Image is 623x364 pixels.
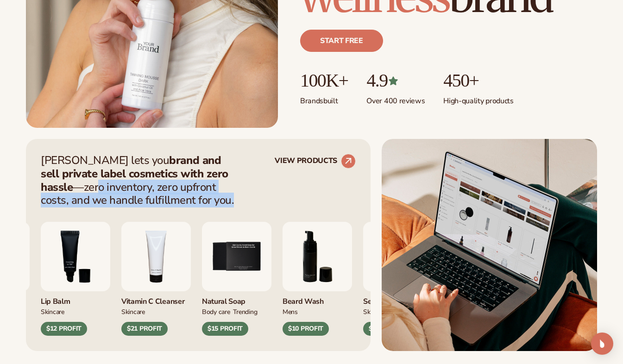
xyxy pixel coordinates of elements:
div: 4 / 9 [121,222,191,336]
div: 6 / 9 [283,222,352,336]
img: Smoothing lip balm. [41,222,110,291]
p: 100K+ [300,70,348,91]
div: Serum [363,291,433,307]
div: SKINCARE [363,307,387,316]
strong: brand and sell private label cosmetics with zero hassle [41,153,228,195]
div: Open Intercom Messenger [591,333,613,355]
div: TRENDING [233,307,258,316]
img: Foaming beard wash. [283,222,352,291]
img: Vitamin c cleanser. [121,222,191,291]
p: High-quality products [443,91,513,106]
div: Lip Balm [41,291,110,307]
div: mens [283,307,298,316]
img: Collagen and retinol serum. [363,222,433,291]
div: 7 / 9 [363,222,433,336]
div: Skincare [121,307,145,316]
div: 5 / 9 [202,222,271,336]
img: Shopify Image 5 [382,139,597,351]
div: Beard Wash [283,291,352,307]
div: Vitamin C Cleanser [121,291,191,307]
a: Start free [300,30,383,52]
div: $21 PROFIT [121,322,168,336]
p: 4.9 [366,70,425,91]
div: $10 PROFIT [283,322,329,336]
div: $15 PROFIT [202,322,248,336]
div: BODY Care [202,307,230,316]
p: Over 400 reviews [366,91,425,106]
div: $32 PROFIT [363,322,409,336]
a: VIEW PRODUCTS [275,154,356,169]
div: 3 / 9 [41,222,110,336]
div: SKINCARE [41,307,64,316]
p: [PERSON_NAME] lets you —zero inventory, zero upfront costs, and we handle fulfillment for you. [41,154,240,207]
div: $12 PROFIT [41,322,87,336]
p: Brands built [300,91,348,106]
div: Natural Soap [202,291,271,307]
img: Nature bar of soap. [202,222,271,291]
p: 450+ [443,70,513,91]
